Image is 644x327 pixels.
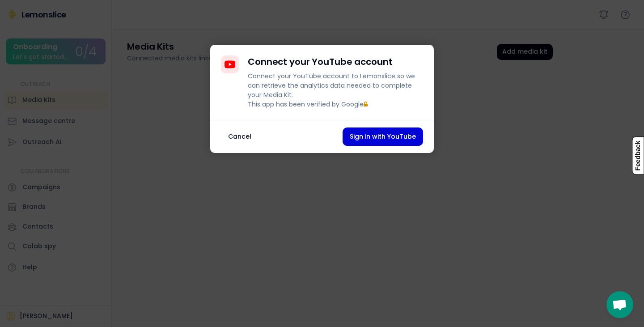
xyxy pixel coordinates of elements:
[343,127,423,146] button: Sign in with YouTube
[606,291,633,318] div: Bate-papo aberto
[225,59,235,70] img: YouTubeIcon.svg
[248,55,393,68] h4: Connect your YouTube account
[248,72,423,109] div: Connect your YouTube account to Lemonslice so we can retrieve the analytics data needed to comple...
[221,127,258,146] button: Cancel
